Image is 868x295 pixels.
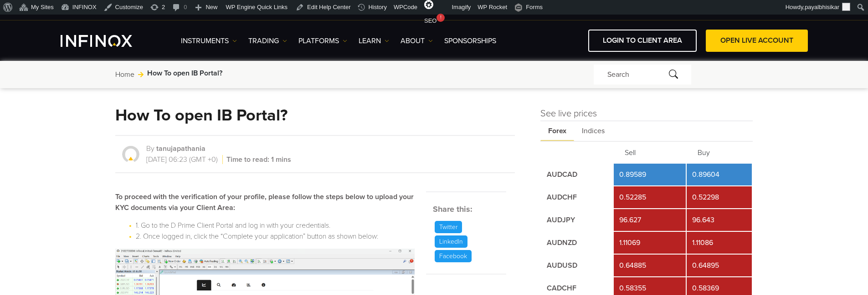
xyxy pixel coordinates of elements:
td: 96.643 [687,209,752,231]
td: AUDCHF [541,186,613,208]
span: Time to read: 1 mins [225,155,291,164]
span: Indices [574,121,612,141]
a: OPEN LIVE ACCOUNT [706,30,808,52]
p: Twitter [435,221,462,233]
td: AUDCAD [541,164,613,185]
h1: How To open IB Portal? [115,107,288,124]
span: By [146,144,154,153]
td: AUDJPY [541,209,613,231]
td: 96.627 [614,209,685,231]
div: Search [594,65,691,85]
div: ! [437,14,445,22]
a: tanujapathania [156,144,205,153]
td: 0.52285 [614,186,685,208]
a: Instruments [181,35,237,46]
span: Forex [540,121,574,141]
p: LinkedIn [435,235,467,248]
a: PLATFORMS [298,35,347,46]
a: TRADING [248,35,287,46]
h4: See live prices [540,107,753,120]
td: 1.11086 [687,232,752,254]
a: Home [115,69,134,80]
img: tanujapathania [122,145,139,163]
td: 0.52298 [687,186,752,208]
td: 0.64885 [614,255,685,276]
td: 1.11069 [614,232,685,254]
td: 0.89589 [614,164,685,185]
span: payalbhisikar [805,4,839,10]
li: 1. Go to the D Prime Client Portal and log in with your credentials. [136,220,406,231]
a: SPONSORSHIPS [444,35,496,46]
h5: Share this: [433,203,506,215]
a: Twitter [433,221,464,233]
td: 0.89604 [687,164,752,185]
td: AUDUSD [541,255,613,276]
td: 0.64895 [687,255,752,276]
a: LOGIN TO CLIENT AREA [588,30,697,52]
strong: To proceed with the verification of your profile, please follow the steps below to upload your KY... [115,192,414,212]
a: Facebook [433,250,473,262]
a: Learn [359,35,389,46]
a: LinkedIn [433,235,469,248]
a: INFINOX Logo [61,35,154,47]
span: SEO [424,17,437,24]
span: [DATE] 06:23 (GMT +0) [146,155,223,164]
p: Facebook [435,250,472,262]
a: ABOUT [401,35,433,46]
img: arrow-right [138,72,144,77]
th: Sell [614,143,685,163]
span: How To open IB Portal? [147,68,222,79]
li: 2. Once logged in, click the “Complete your application” button as shown below: [136,231,406,242]
th: Buy [687,143,752,163]
td: AUDNZD [541,232,613,254]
